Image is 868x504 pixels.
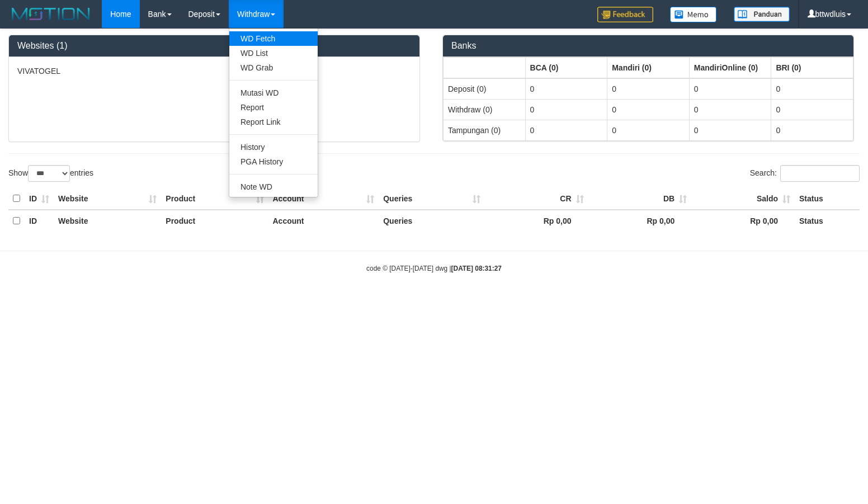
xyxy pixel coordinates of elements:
th: Product [161,188,268,210]
h3: Websites (1) [17,41,411,51]
th: ID [25,210,54,232]
td: 0 [771,120,853,140]
td: 0 [525,120,607,140]
th: Saldo [691,188,795,210]
th: Queries [379,210,485,232]
th: Queries [379,188,485,210]
img: MOTION_logo.png [8,6,93,22]
th: Status [795,210,860,232]
a: WD Grab [229,60,318,75]
a: WD List [229,46,318,60]
td: 0 [607,99,690,120]
input: Search: [780,165,860,182]
th: Group: activate to sort column ascending [444,57,526,78]
th: Rp 0,00 [485,210,588,232]
small: code © [DATE]-[DATE] dwg | [366,265,502,272]
a: WD Fetch [229,31,318,46]
th: Account [268,210,379,232]
td: 0 [689,120,771,140]
td: 0 [689,99,771,120]
label: Show entries [8,165,93,182]
td: Deposit (0) [444,78,526,100]
a: Mutasi WD [229,86,318,100]
a: History [229,140,318,154]
img: Button%20Memo.svg [670,7,717,22]
th: Status [795,188,860,210]
th: Group: activate to sort column ascending [525,57,607,78]
a: Report Link [229,115,318,129]
th: Group: activate to sort column ascending [771,57,853,78]
img: panduan.png [734,7,790,22]
th: Website [54,188,161,210]
th: Group: activate to sort column ascending [689,57,771,78]
td: Tampungan (0) [444,120,526,140]
th: Rp 0,00 [588,210,692,232]
strong: [DATE] 08:31:27 [451,265,502,272]
th: Website [54,210,161,232]
td: 0 [525,78,607,100]
th: Rp 0,00 [691,210,795,232]
h3: Banks [451,41,845,51]
td: 0 [607,120,690,140]
select: Showentries [28,165,70,182]
td: Withdraw (0) [444,99,526,120]
p: VIVATOGEL [17,65,411,77]
th: Product [161,210,268,232]
td: 0 [771,99,853,120]
th: DB [588,188,692,210]
td: 0 [525,99,607,120]
a: PGA History [229,154,318,169]
a: Report [229,100,318,115]
a: Note WD [229,180,318,194]
th: CR [485,188,588,210]
label: Search: [750,165,860,182]
th: Account [268,188,379,210]
td: 0 [607,78,690,100]
td: 0 [689,78,771,100]
th: Group: activate to sort column ascending [607,57,690,78]
td: 0 [771,78,853,100]
img: Feedback.jpg [597,7,653,22]
th: ID [25,188,54,210]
